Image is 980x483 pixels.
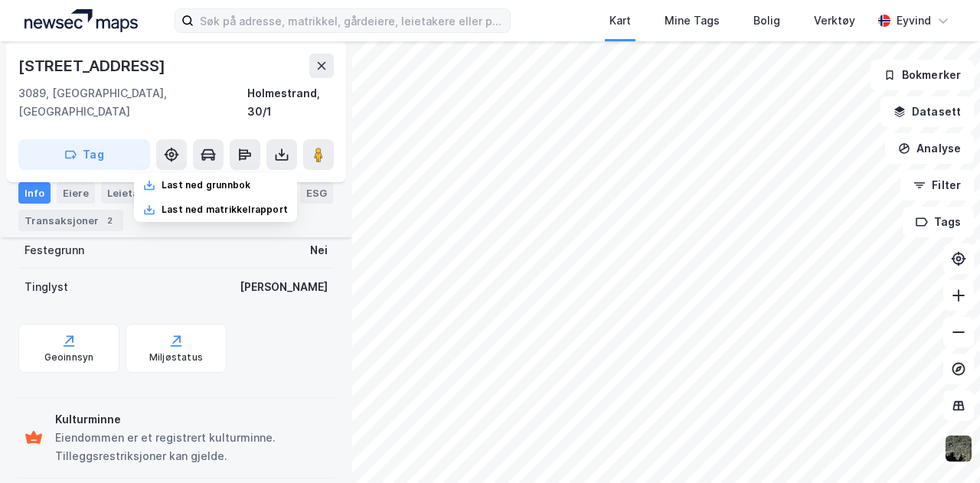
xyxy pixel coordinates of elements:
[149,351,203,364] div: Miljøstatus
[753,11,780,30] div: Bolig
[55,429,328,465] div: Eiendommen er et registrert kulturminne. Tilleggsrestriksjoner kan gjelde.
[300,182,333,204] div: ESG
[162,179,250,191] div: Last ned grunnbok
[101,182,168,204] div: Leietakere
[57,182,95,204] div: Eiere
[18,210,123,231] div: Transaksjoner
[885,133,974,164] button: Analyse
[247,84,334,121] div: Holmestrand, 30/1
[24,241,84,259] div: Festegrunn
[871,60,974,90] button: Bokmerker
[310,241,328,259] div: Nei
[18,182,51,204] div: Info
[897,11,931,30] div: Eyvind
[18,139,150,170] button: Tag
[24,278,68,296] div: Tinglyst
[814,11,855,30] div: Verktøy
[24,9,138,32] img: logo.a4113a55bc3d86da70a041830d287a7e.svg
[194,9,509,32] input: Søk på adresse, matrikkel, gårdeiere, leietakere eller personer
[162,204,288,216] div: Last ned matrikkelrapport
[55,410,328,429] div: Kulturminne
[665,11,720,30] div: Mine Tags
[44,351,94,364] div: Geoinnsyn
[18,84,247,121] div: 3089, [GEOGRAPHIC_DATA], [GEOGRAPHIC_DATA]
[240,278,328,296] div: [PERSON_NAME]
[903,410,980,483] div: Kontrollprogram for chat
[903,207,974,237] button: Tags
[102,213,117,228] div: 2
[880,96,974,127] button: Datasett
[900,170,974,201] button: Filter
[903,410,980,483] iframe: Chat Widget
[18,54,168,78] div: [STREET_ADDRESS]
[609,11,631,30] div: Kart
